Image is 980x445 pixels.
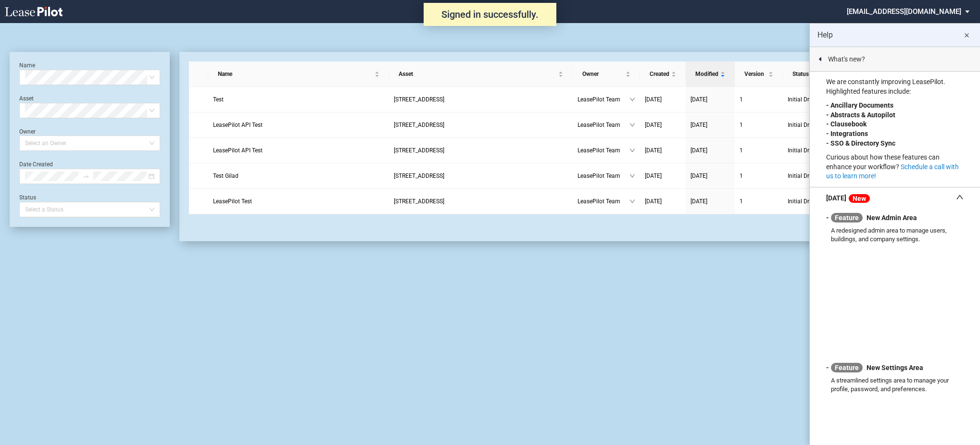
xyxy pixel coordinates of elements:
span: 1 [740,96,743,103]
span: [DATE] [645,122,662,128]
a: Test Gilad [213,171,384,181]
a: [STREET_ADDRESS] [394,120,568,130]
a: [DATE] [645,120,681,130]
a: 1 [740,146,778,155]
span: LeasePilot Team [578,146,629,155]
th: Status [783,62,855,87]
span: Initial Draft [788,171,844,181]
span: 109 State Street [394,147,444,154]
span: LeasePilot Team [578,120,629,130]
span: LeasePilot Team [578,171,629,181]
span: [DATE] [691,147,707,154]
a: 1 [740,120,778,130]
a: 1 [740,95,778,104]
span: to [83,173,89,180]
span: Version [744,69,766,79]
span: 109 State Street [394,173,444,179]
span: LeasePilot Team [578,95,629,104]
a: [DATE] [645,197,681,206]
span: LeasePilot Test [213,198,252,205]
label: Asset [19,95,34,102]
span: 109 State Street [394,122,444,128]
span: 1 [740,198,743,205]
a: [DATE] [691,95,730,104]
span: Name [218,69,373,79]
span: LeasePilot API Test [213,147,263,154]
span: Modified [695,69,718,79]
span: [DATE] [691,198,707,205]
a: [DATE] [645,171,681,181]
span: down [629,173,635,179]
a: [STREET_ADDRESS] [394,95,568,104]
a: Test [213,95,384,104]
div: Signed in successfully. [424,3,556,26]
span: [DATE] [645,198,662,205]
a: LeasePilot API Test [213,146,384,155]
span: Test Gilad [213,173,239,179]
span: [DATE] [691,173,707,179]
a: [STREET_ADDRESS] [394,171,568,181]
th: Modified [686,62,735,87]
span: LeasePilot Team [578,197,629,206]
th: Created [640,62,686,87]
a: [DATE] [691,197,730,206]
th: Name [208,62,389,87]
span: 1 [740,147,743,154]
span: swap-right [83,173,89,180]
span: [DATE] [691,96,707,103]
label: Name [19,62,35,69]
label: Date Created [19,161,53,168]
th: Asset [389,62,573,87]
span: Initial Draft [788,95,844,104]
th: Version [735,62,783,87]
span: LeasePilot API Test [213,122,263,128]
span: 1 [740,122,743,128]
span: Status [792,69,839,79]
span: down [629,148,635,153]
span: Initial Draft [788,146,844,155]
span: [DATE] [691,122,707,128]
a: [DATE] [691,171,730,181]
a: 1 [740,171,778,181]
a: [STREET_ADDRESS] [394,197,568,206]
span: down [629,97,635,102]
span: 1 [740,173,743,179]
span: 109 State Street [394,96,444,103]
a: [DATE] [691,146,730,155]
span: Initial Draft [788,120,844,130]
a: [STREET_ADDRESS] [394,146,568,155]
th: Owner [573,62,640,87]
a: [DATE] [645,95,681,104]
span: Initial Draft [788,197,844,206]
span: Asset [399,69,556,79]
span: Test [213,96,224,103]
span: Owner [582,69,624,79]
span: down [629,122,635,128]
a: [DATE] [691,120,730,130]
a: 1 [740,197,778,206]
span: down [629,198,635,204]
span: Created [650,69,669,79]
a: [DATE] [645,146,681,155]
label: Status [19,194,36,201]
span: 109 State Street [394,198,444,205]
label: Owner [19,128,36,135]
span: [DATE] [645,173,662,179]
span: [DATE] [645,96,662,103]
span: [DATE] [645,147,662,154]
a: LeasePilot API Test [213,120,384,130]
a: LeasePilot Test [213,197,384,206]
